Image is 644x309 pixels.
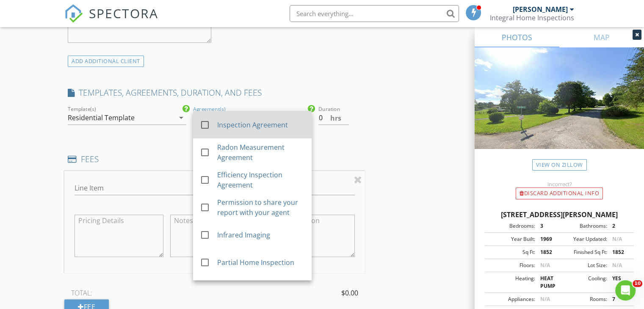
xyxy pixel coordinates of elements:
[607,275,631,290] div: YES
[290,5,459,22] input: Search everything...
[68,55,144,67] div: ADD ADDITIONAL client
[615,280,636,301] iframe: Intercom live chat
[612,235,622,243] span: N/A
[217,120,305,130] div: Inspection Agreement
[559,27,644,47] a: MAP
[89,4,158,22] span: SPECTORA
[485,210,634,220] div: [STREET_ADDRESS][PERSON_NAME]
[68,114,135,121] div: Residential Template
[217,230,305,240] div: Infrared Imaging
[487,262,535,269] div: Floors:
[68,154,362,165] h4: FEES
[559,235,607,243] div: Year Updated:
[487,235,535,243] div: Year Built:
[540,295,550,303] span: N/A
[68,87,362,98] h4: TEMPLATES, AGREEMENTS, DURATION, AND FEES
[559,295,607,303] div: Rooms:
[607,248,631,256] div: 1852
[217,170,305,190] div: Efficiency Inspection Agreement
[64,4,83,23] img: The Best Home Inspection Software - Spectora
[64,11,158,29] a: SPECTORA
[475,181,644,188] div: Incorrect?
[559,262,607,269] div: Lot Size:
[487,248,535,256] div: Sq Ft:
[341,288,358,298] span: $0.00
[318,111,349,125] input: 0.0
[217,257,305,268] div: Partial Home Inspection
[487,222,535,230] div: Bedrooms:
[559,248,607,256] div: Finished Sq Ft:
[217,197,305,218] div: Permission to share your report with your agent
[490,14,574,22] div: Integral Home Inspections
[535,275,559,290] div: HEAT PUMP
[330,115,341,121] span: hrs
[487,295,535,303] div: Appliances:
[535,222,559,230] div: 3
[559,222,607,230] div: Bathrooms:
[535,235,559,243] div: 1969
[475,47,644,169] img: streetview
[513,5,568,14] div: [PERSON_NAME]
[540,262,550,269] span: N/A
[475,27,559,47] a: PHOTOS
[535,248,559,256] div: 1852
[71,288,92,298] span: TOTAL:
[633,280,642,287] span: 10
[607,222,631,230] div: 2
[612,262,622,269] span: N/A
[176,113,186,123] i: arrow_drop_down
[607,295,631,303] div: 7
[487,275,535,290] div: Heating:
[217,142,305,163] div: Radon Measurement Agreement
[516,188,603,199] div: Discard Additional info
[559,275,607,290] div: Cooling:
[532,159,587,171] a: View on Zillow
